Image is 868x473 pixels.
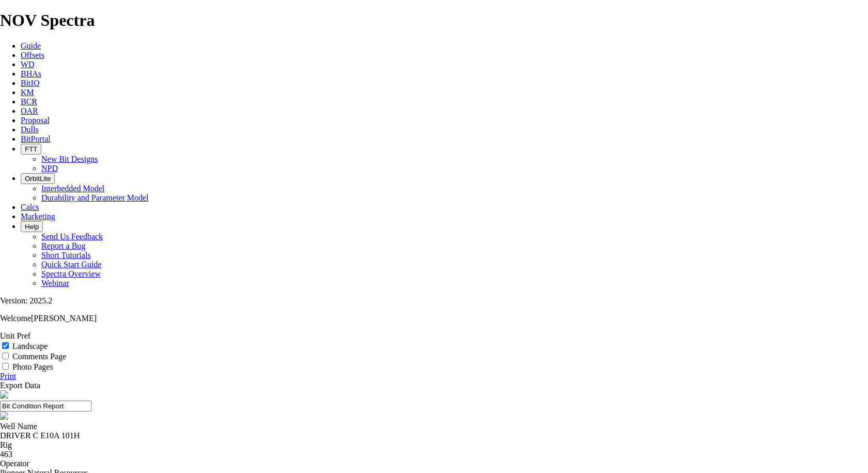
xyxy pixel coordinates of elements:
a: Calcs [21,203,39,211]
a: Spectra Overview [41,269,101,278]
a: BitPortal [21,134,51,143]
a: BHAs [21,69,41,78]
a: Offsets [21,51,44,59]
button: Help [21,221,43,232]
a: Proposal [21,116,50,125]
a: Guide [21,41,41,50]
a: Interbedded Model [41,184,104,193]
a: Dulls [21,125,39,134]
span: FTT [25,145,37,153]
a: KM [21,88,34,97]
label: Comments Page [12,352,66,361]
label: Landscape [12,342,48,350]
a: Marketing [21,212,55,221]
a: Report a Bug [41,241,85,250]
label: Photo Pages [12,362,53,371]
span: Help [25,223,39,231]
a: WD [21,60,35,69]
span: [PERSON_NAME] [31,314,97,323]
button: FTT [21,144,41,155]
a: NPD [41,164,58,173]
a: Send Us Feedback [41,232,103,241]
a: New Bit Designs [41,155,98,163]
a: Quick Start Guide [41,260,101,269]
span: OrbitLite [25,175,51,182]
a: Durability and Parameter Model [41,193,149,202]
button: OrbitLite [21,173,55,184]
a: Webinar [41,279,69,287]
a: BitIQ [21,79,39,87]
a: BCR [21,97,37,106]
a: Short Tutorials [41,251,91,260]
a: OAR [21,106,38,115]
